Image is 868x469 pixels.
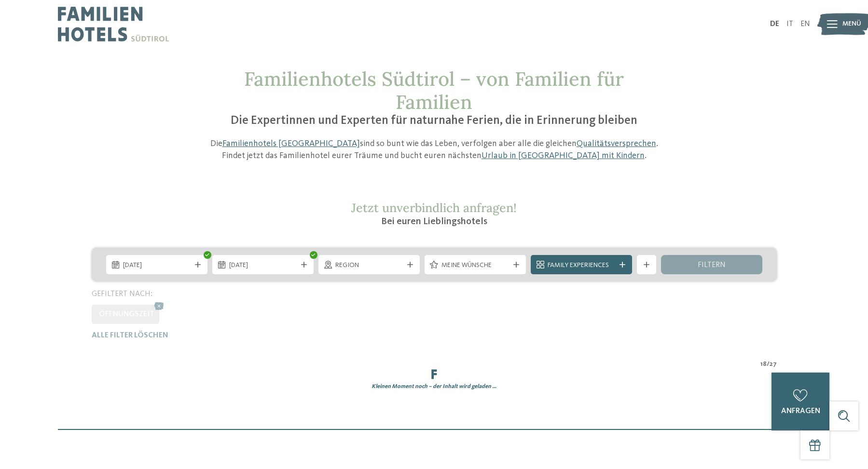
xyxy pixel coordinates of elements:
div: Kleinen Moment noch – der Inhalt wird geladen … [84,383,784,391]
span: [DATE] [123,261,191,270]
span: Region [335,261,403,270]
span: Jetzt unverbindlich anfragen! [351,200,517,215]
span: Menü [842,19,861,29]
span: Bei euren Lieblingshotels [381,217,487,227]
span: / [767,360,770,369]
a: IT [786,20,793,28]
span: Familienhotels Südtirol – von Familien für Familien [244,67,624,114]
a: EN [800,20,810,28]
span: 18 [760,360,767,369]
span: 27 [770,360,777,369]
a: Qualitätsversprechen [577,139,656,148]
span: Family Experiences [548,261,615,270]
a: anfragen [772,373,829,430]
span: [DATE] [229,261,297,270]
p: Die sind so bunt wie das Leben, verfolgen aber alle die gleichen . Findet jetzt das Familienhotel... [205,138,663,162]
span: anfragen [781,407,820,415]
span: Die Expertinnen und Experten für naturnahe Ferien, die in Erinnerung bleiben [231,115,637,127]
span: Meine Wünsche [441,261,509,270]
a: Familienhotels [GEOGRAPHIC_DATA] [222,139,360,148]
a: Urlaub in [GEOGRAPHIC_DATA] mit Kindern [482,151,645,160]
a: DE [770,20,779,28]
